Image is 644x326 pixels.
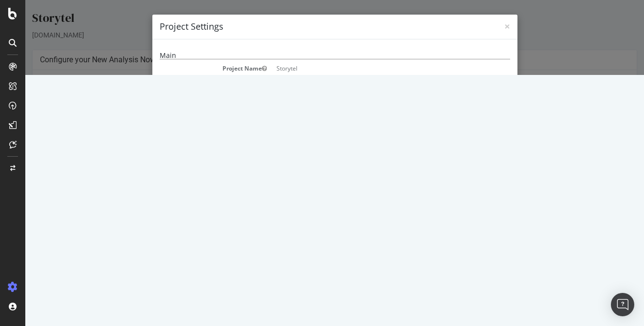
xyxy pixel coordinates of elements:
[134,74,241,82] dt: Start URLs
[611,293,634,316] div: Open Intercom Messenger
[134,52,485,59] h5: Main
[251,64,485,72] dd: Storytel
[251,74,485,82] dd: [URL][DOMAIN_NAME]
[134,64,241,72] dt: Project Name
[479,19,485,33] span: ×
[134,20,485,33] h4: Project Settings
